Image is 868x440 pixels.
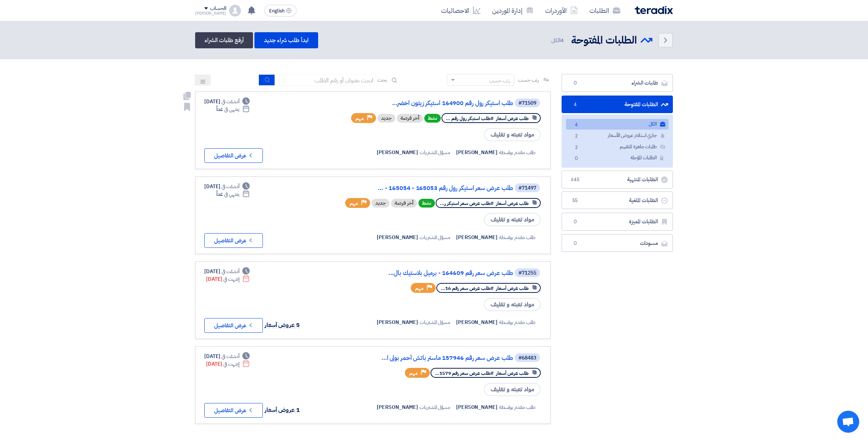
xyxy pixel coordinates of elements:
button: عرض التفاصيل [204,148,263,163]
button: عرض التفاصيل [204,318,263,333]
span: [PERSON_NAME] [456,403,498,411]
a: طلب استيكر رول رقم 164900 استيكر زيتون اخضر... [367,100,513,107]
a: الطلبات [584,2,626,19]
div: [DATE] [204,98,250,105]
span: 55 [571,197,580,204]
a: الطلبات المنتهية645 [562,171,673,189]
div: أخر فرصة [397,114,423,123]
a: الطلبات المميزة0 [562,213,673,231]
span: مواد تعبئه و تغليف [484,383,541,396]
span: مسؤل المشتريات [420,234,450,241]
span: 1 عروض أسعار [265,406,300,414]
a: الطلبات المفتوحة4 [562,96,673,113]
div: رتب حسب [489,77,510,85]
span: 2 [572,133,581,140]
span: مهم [415,285,424,292]
span: مسؤل المشتريات [420,149,450,156]
span: [PERSON_NAME] [456,149,498,156]
span: [PERSON_NAME] [456,318,498,326]
a: طلبات الشراء0 [562,74,673,92]
img: profile_test.png [229,5,241,16]
a: أرفع طلبات الشراء [195,32,253,48]
span: 4 [571,101,580,108]
span: [PERSON_NAME] [456,234,498,241]
span: إنتهت في [223,360,239,368]
div: #71255 [518,271,536,276]
span: طلب عرض أسعار [496,370,529,377]
span: أنشئت في [221,183,239,190]
span: مواد تعبئه و تغليف [484,298,541,311]
span: [PERSON_NAME] [377,318,418,326]
input: ابحث بعنوان أو رقم الطلب [275,75,377,86]
span: مهم [355,115,364,122]
a: طلب عرض سعر استيكر رول رقم 165053 - 165054 - ... [367,185,513,191]
div: [DATE] [204,353,250,360]
span: طلب عرض أسعار [496,200,529,207]
span: 0 [571,79,580,87]
span: #طلب استيكر رول رقم ... [446,115,493,122]
span: 0 [571,218,580,225]
span: 4 [560,36,564,44]
span: طلب مقدم بواسطة [499,234,536,241]
span: طلب مقدم بواسطة [499,318,536,326]
span: مسؤل المشتريات [420,318,450,326]
span: #طلب عرض سعر استيكر ر... [440,200,493,207]
span: ينتهي في [224,105,239,113]
span: 4 [572,121,581,129]
button: English [264,5,297,16]
div: #68483 [518,355,536,361]
div: Open chat [837,411,859,433]
span: إنتهت في [223,275,239,283]
span: ينتهي في [224,190,239,198]
div: جديد [377,114,395,123]
a: إدارة الموردين [486,2,539,19]
div: [PERSON_NAME] [195,11,226,15]
span: أنشئت في [221,268,239,275]
a: طلب عرض سعر رقم 157946 ماستر باتش أحمر بولى ا... [367,355,513,361]
div: أخر فرصة [391,199,417,208]
span: طلب مقدم بواسطة [499,149,536,156]
a: الأوردرات [539,2,584,19]
a: الاحصائيات [435,2,486,19]
button: عرض التفاصيل [204,233,263,248]
span: مهم [350,200,358,207]
span: 0 [572,155,581,163]
span: طلب مقدم بواسطة [499,403,536,411]
span: مهم [409,370,418,377]
div: غداً [216,190,250,198]
a: جاري استلام عروض الأسعار [566,130,668,141]
div: الحساب [210,5,226,12]
a: طلب عرض سعر رقم 164609 - برميل بلاستيك بال... [367,270,513,276]
div: #71497 [518,186,536,191]
span: بحث [377,76,387,84]
span: أنشئت في [221,353,239,360]
div: [DATE] [204,183,250,190]
a: الطلبات المؤجلة [566,153,668,163]
span: 5 عروض أسعار [265,321,300,329]
div: غداً [216,105,250,113]
span: مسؤل المشتريات [420,403,450,411]
span: أنشئت في [221,98,239,105]
span: [PERSON_NAME] [377,149,418,156]
a: الكل [566,119,668,130]
div: [DATE] [204,268,250,275]
div: جديد [372,199,390,208]
span: 2 [572,144,581,152]
h2: الطلبات المفتوحة [571,33,637,48]
span: طلب عرض أسعار [496,115,529,122]
span: [PERSON_NAME] [377,403,418,411]
span: الكل [551,36,565,45]
div: #71509 [518,101,536,106]
a: الطلبات الملغية55 [562,191,673,209]
img: Teradix logo [635,6,673,14]
span: 645 [571,176,580,183]
button: عرض التفاصيل [204,403,263,418]
div: [DATE] [206,360,250,368]
span: [PERSON_NAME] [377,234,418,241]
span: نشط [418,199,435,208]
span: طلب عرض أسعار [496,285,529,292]
a: مسودات0 [562,234,673,252]
span: 0 [571,240,580,247]
span: English [269,8,284,14]
a: ابدأ طلب شراء جديد [254,32,318,48]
